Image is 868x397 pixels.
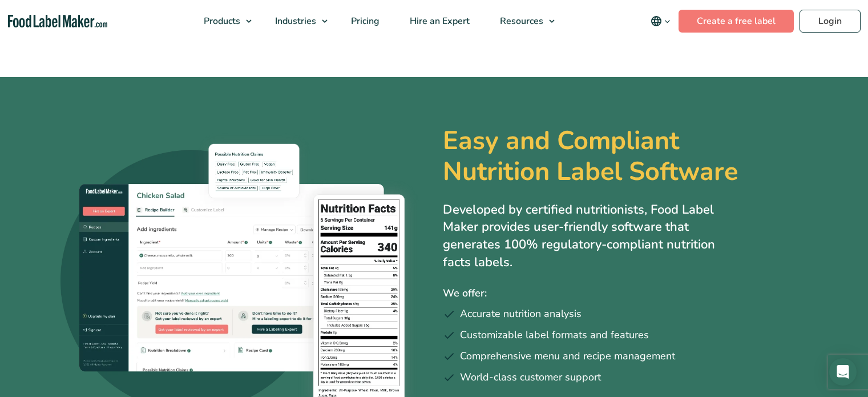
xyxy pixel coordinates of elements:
span: Resources [496,15,544,27]
p: Developed by certified nutritionists, Food Label Maker provides user-friendly software that gener... [443,201,740,271]
span: Customizable label formats and features [460,327,649,343]
p: We offer: [443,285,808,302]
span: Hire an Expert [406,15,471,27]
span: Products [200,15,241,27]
span: World-class customer support [460,370,601,385]
span: Industries [272,15,317,27]
div: Open Intercom Messenger [829,358,857,386]
a: Create a free label [679,10,794,33]
span: Comprehensive menu and recipe management [460,348,675,364]
span: Pricing [348,15,381,27]
a: Login [800,10,861,33]
span: Accurate nutrition analysis [460,306,582,322]
h1: Easy and Compliant Nutrition Label Software [443,126,782,187]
